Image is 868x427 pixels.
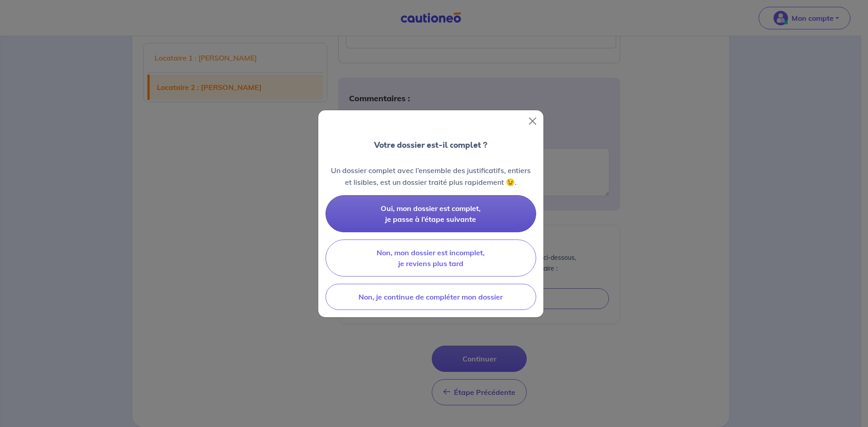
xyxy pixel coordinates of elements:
span: Non, mon dossier est incomplet, je reviens plus tard [377,248,485,268]
button: Oui, mon dossier est complet, je passe à l’étape suivante [325,195,536,232]
button: Non, je continue de compléter mon dossier [325,284,536,310]
span: Oui, mon dossier est complet, je passe à l’étape suivante [381,204,481,224]
span: Non, je continue de compléter mon dossier [359,292,503,301]
button: Close [525,114,540,128]
button: Non, mon dossier est incomplet, je reviens plus tard [325,239,536,277]
p: Un dossier complet avec l’ensemble des justificatifs, entiers et lisibles, est un dossier traité ... [325,164,536,188]
p: Votre dossier est-il complet ? [374,139,487,151]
